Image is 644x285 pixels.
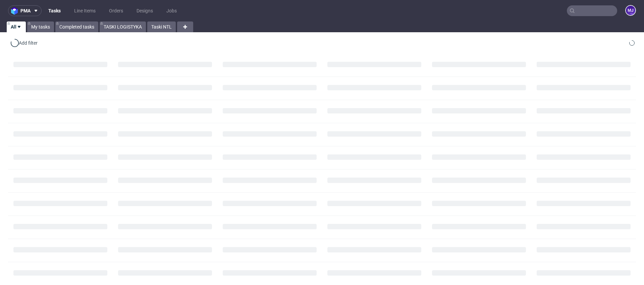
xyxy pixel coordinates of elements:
a: Completed tasks [55,21,98,32]
button: pma [8,5,42,16]
a: TASKI LOGISTYKA [100,21,146,32]
figcaption: MJ [626,6,635,15]
a: Jobs [162,5,181,16]
a: Tasks [44,5,65,16]
span: pma [20,8,31,13]
a: My tasks [27,21,54,32]
div: Add filter [9,38,39,48]
a: Orders [105,5,127,16]
a: Designs [132,5,157,16]
a: Taski NTL [147,21,176,32]
a: Line Items [70,5,100,16]
img: logo [11,7,20,15]
a: All [7,21,26,32]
